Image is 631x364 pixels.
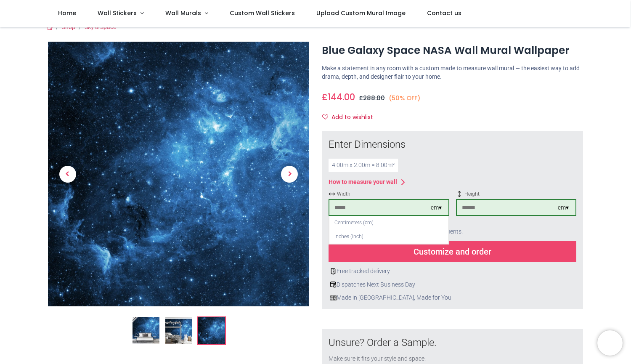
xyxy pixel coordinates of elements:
[329,355,576,363] div: Make sure it fits your style and space.
[558,204,569,212] div: cm ▾
[322,91,355,103] span: £
[328,91,355,103] span: 144.00
[329,241,576,262] div: Customize and order
[48,81,87,266] a: Previous
[322,110,380,125] button: Add to wishlistAdd to wishlist
[597,330,623,356] iframe: Brevo live chat
[59,166,76,183] span: Previous
[281,166,298,183] span: Next
[48,42,309,306] img: WS-47592-03
[270,81,309,266] a: Next
[363,94,385,102] span: 288.00
[198,317,225,344] img: WS-47592-03
[456,191,577,198] span: Height
[329,138,576,152] div: Enter Dimensions
[230,9,295,17] span: Custom Wall Stickers
[329,178,397,186] div: How to measure your wall
[322,43,583,58] h1: Blue Galaxy Space NASA Wall Mural Wallpaper
[329,294,576,302] div: Made in [GEOGRAPHIC_DATA], Made for You
[329,336,576,350] div: Unsure? Order a Sample.
[329,267,576,276] div: Free tracked delivery
[329,159,398,172] div: 4.00 m x 2.00 m = 8.00 m²
[329,281,576,289] div: Dispatches Next Business Day
[329,191,449,198] span: Width
[359,94,385,102] span: £
[316,9,406,17] span: Upload Custom Mural Image
[58,9,76,17] span: Home
[98,9,137,17] span: Wall Stickers
[62,24,75,30] a: Shop
[329,230,448,244] div: Inches (inch)
[389,94,421,103] small: (50% OFF)
[322,114,328,120] i: Add to wishlist
[165,9,201,17] span: Wall Murals
[330,295,337,301] img: uk
[329,216,448,230] div: Centimeters (cm)
[322,64,583,81] p: Make a statement in any room with a custom made to measure wall mural — the easiest way to add dr...
[85,24,116,30] a: Sky & Space
[329,223,576,241] div: Add 5-10cm of extra margin to your measurements.
[165,317,192,344] img: WS-47592-02
[427,9,461,17] span: Contact us
[133,317,159,344] img: Blue Galaxy Space NASA Wall Mural Wallpaper
[431,204,442,212] div: cm ▾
